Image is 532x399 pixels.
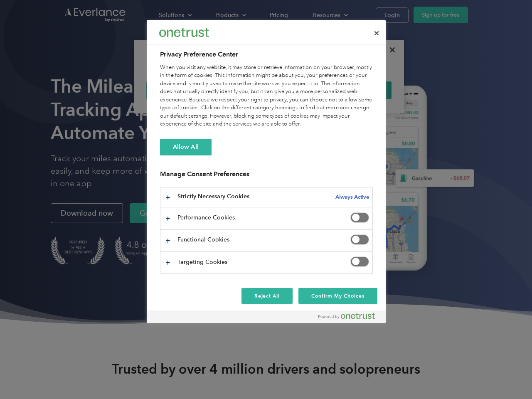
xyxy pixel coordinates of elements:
[318,313,382,323] a: Powered by OneTrust Opens in a new Tab
[147,20,386,323] div: Preference center
[160,170,373,183] h3: Manage Consent Preferences
[159,28,209,37] img: Everlance
[159,24,209,41] div: Everlance
[160,139,212,155] button: Allow All
[241,288,293,304] button: Reject All
[147,20,386,323] div: Privacy Preference Center
[298,288,377,304] button: Confirm My Choices
[367,24,386,42] button: Close
[160,49,373,59] h2: Privacy Preference Center
[318,313,375,319] img: Powered by OneTrust Opens in a new Tab
[160,64,373,128] div: When you visit any website, it may store or retrieve information on your browser, mostly in the f...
